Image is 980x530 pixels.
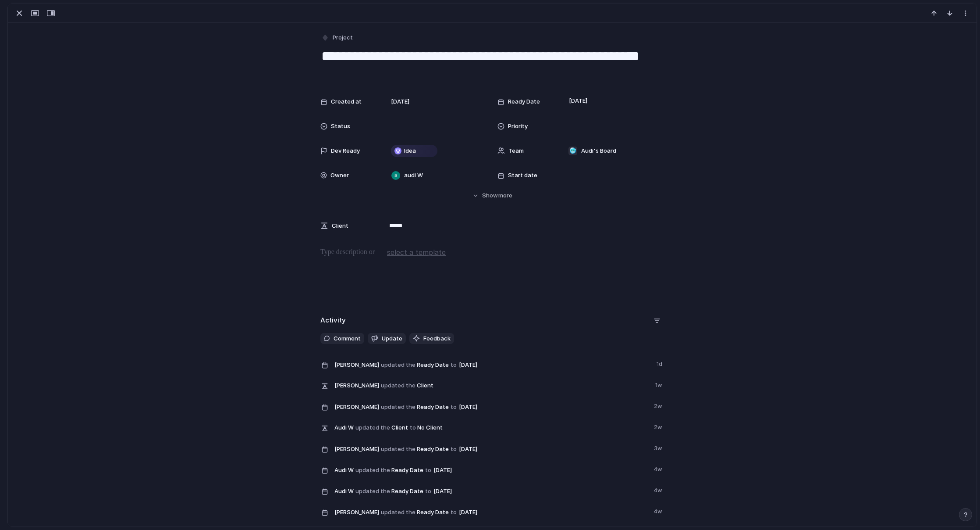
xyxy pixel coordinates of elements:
[320,315,346,326] h2: Activity
[334,361,379,369] span: [PERSON_NAME]
[387,247,446,258] span: select a template
[320,188,664,204] button: Showmore
[581,147,616,155] span: Audi's Board
[425,487,431,496] span: to
[381,508,415,517] span: updated the
[654,421,664,432] span: 2w
[508,147,524,155] span: Team
[410,423,416,432] span: to
[334,487,354,496] span: Audi W
[331,147,360,155] span: Dev Ready
[334,466,354,475] span: Audi W
[457,507,480,518] span: [DATE]
[404,147,416,155] span: Idea
[355,423,390,432] span: updated the
[334,358,651,371] span: Ready Date
[334,400,649,413] span: Ready Date
[334,379,650,391] span: Client
[498,191,512,200] span: more
[655,379,664,390] span: 1w
[334,505,648,519] span: Ready Date
[334,508,379,517] span: [PERSON_NAME]
[457,444,480,455] span: [DATE]
[409,333,454,344] button: Feedback
[567,96,590,106] span: [DATE]
[320,333,364,344] button: Comment
[381,445,415,454] span: updated the
[451,403,457,412] span: to
[657,358,664,369] span: 1d
[451,361,457,369] span: to
[320,32,355,44] button: Project
[334,403,379,412] span: [PERSON_NAME]
[386,246,447,259] button: select a template
[653,484,664,495] span: 4w
[368,333,406,344] button: Update
[334,334,361,343] span: Comment
[653,505,664,516] span: 4w
[381,381,415,390] span: updated the
[404,171,423,180] span: audi W
[508,97,540,106] span: Ready Date
[654,442,664,453] span: 3w
[334,423,354,432] span: Audi W
[391,97,409,106] span: [DATE]
[333,33,353,42] span: Project
[334,463,648,476] span: Ready Date
[508,171,537,180] span: Start date
[355,466,390,475] span: updated the
[431,465,454,476] span: [DATE]
[431,486,454,497] span: [DATE]
[425,466,431,475] span: to
[653,463,664,474] span: 4w
[451,508,457,517] span: to
[334,484,648,498] span: Ready Date
[332,222,348,230] span: Client
[334,381,379,390] span: [PERSON_NAME]
[654,400,664,411] span: 2w
[382,334,402,343] span: Update
[330,171,349,180] span: Owner
[457,402,480,412] span: [DATE]
[334,445,379,454] span: [PERSON_NAME]
[451,445,457,454] span: to
[423,334,451,343] span: Feedback
[331,97,362,106] span: Created at
[331,122,350,131] span: Status
[457,360,480,370] span: [DATE]
[482,191,498,200] span: Show
[381,403,415,412] span: updated the
[568,147,577,155] div: 🥶
[508,122,528,131] span: Priority
[381,361,415,369] span: updated the
[334,421,649,433] span: Client No Client
[355,487,390,496] span: updated the
[334,442,649,455] span: Ready Date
